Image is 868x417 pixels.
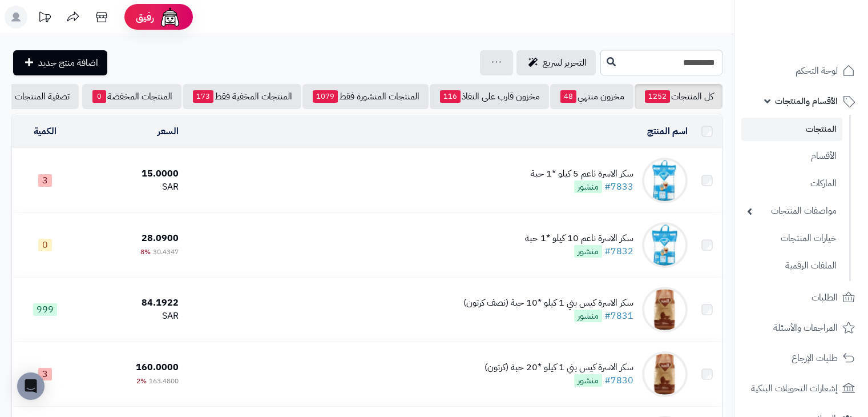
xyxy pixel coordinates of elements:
a: الملفات الرقمية [741,254,842,278]
span: 0 [92,90,106,103]
a: إشعارات التحويلات البنكية [741,375,861,402]
div: 84.1922 [83,296,179,310]
span: الطلبات [812,290,838,306]
span: التحرير لسريع [543,56,587,70]
a: المنتجات [741,118,842,141]
span: منشور [574,181,602,193]
div: SAR [83,310,179,323]
span: 1079 [313,90,338,103]
div: Open Intercom Messenger [17,372,45,400]
span: منشور [574,374,602,387]
a: #7831 [604,309,633,323]
span: لوحة التحكم [796,63,838,79]
span: منشور [574,245,602,258]
div: SAR [83,181,179,194]
span: إشعارات التحويلات البنكية [751,380,838,396]
span: 3 [38,368,52,380]
img: ai-face.png [159,6,181,29]
img: سكر الاسرة كيس بني 1 كيلو *10 حبة (نصف كرتون) [642,287,688,332]
span: تصفية المنتجات [15,90,70,103]
span: 163.4800 [149,376,179,386]
a: مخزون قارب على النفاذ116 [430,84,549,109]
div: سكر الاسرة ناعم 5 كيلو *1 حبة [531,167,633,181]
a: اضافة منتج جديد [13,50,107,75]
span: 8% [140,247,151,257]
div: 15.0000 [83,167,179,181]
a: طلبات الإرجاع [741,344,861,372]
a: اسم المنتج [647,125,688,138]
span: المراجعات والأسئلة [773,320,838,336]
a: السعر [158,125,179,138]
a: المنتجات المنشورة فقط1079 [302,84,429,109]
a: الماركات [741,171,842,196]
span: 173 [193,90,213,103]
span: 160.0000 [136,360,179,374]
a: مواصفات المنتجات [741,199,842,223]
a: التحرير لسريع [516,50,596,75]
span: الأقسام والمنتجات [775,93,838,109]
div: سكر الاسرة كيس بني 1 كيلو *20 حبة (كرتون) [485,361,633,374]
a: #7833 [604,180,633,194]
img: سكر الاسرة كيس بني 1 كيلو *20 حبة (كرتون) [642,351,688,397]
a: #7830 [604,374,633,387]
div: سكر الاسرة ناعم 10 كيلو *1 حبة [525,232,633,245]
span: 0 [38,239,52,251]
a: المراجعات والأسئلة [741,314,861,342]
a: خيارات المنتجات [741,226,842,251]
a: #7832 [604,244,633,258]
span: اضافة منتج جديد [38,56,98,70]
span: 48 [560,90,576,103]
a: الطلبات [741,284,861,311]
div: سكر الاسرة كيس بني 1 كيلو *10 حبة (نصف كرتون) [463,296,633,310]
span: 999 [33,303,57,316]
a: تحديثات المنصة [30,6,59,31]
span: 116 [440,90,461,103]
span: رفيق [136,10,154,24]
span: 3 [38,174,52,187]
a: لوحة التحكم [741,57,861,85]
span: منشور [574,310,602,322]
span: 2% [136,376,147,386]
span: 28.0900 [142,231,179,245]
a: الكمية [34,125,56,138]
a: الأقسام [741,144,842,169]
a: المنتجات المخفية فقط173 [183,84,301,109]
span: طلبات الإرجاع [792,350,838,366]
img: سكر الاسرة ناعم 10 كيلو *1 حبة [642,222,688,268]
img: سكر الاسرة ناعم 5 كيلو *1 حبة [642,158,688,203]
a: مخزون منتهي48 [550,84,633,109]
span: 30.4347 [153,247,179,257]
a: كل المنتجات1252 [635,84,722,109]
span: 1252 [645,90,670,103]
a: المنتجات المخفضة0 [82,84,181,109]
